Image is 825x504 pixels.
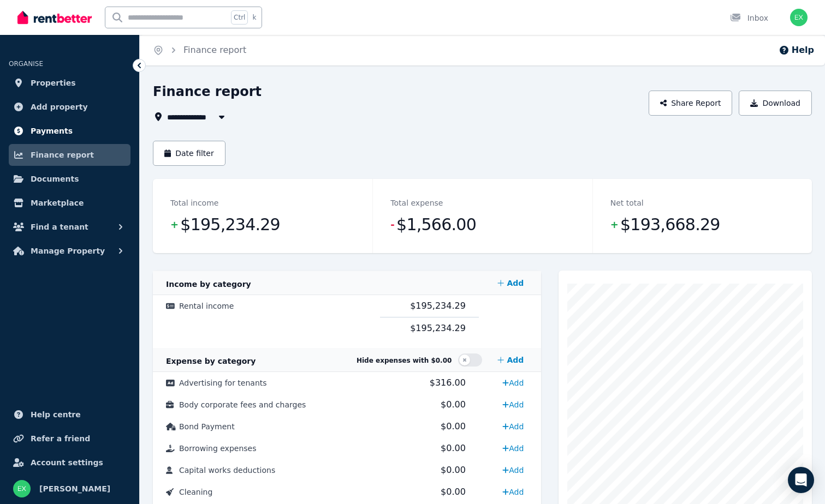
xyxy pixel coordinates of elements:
img: RentBetter [17,9,92,26]
span: + [610,217,618,232]
a: Marketplace [9,192,130,214]
span: + [170,217,178,232]
span: - [390,217,394,232]
span: $0.00 [441,487,466,497]
a: Documents [9,168,130,190]
div: Open Intercom Messenger [788,467,814,493]
a: Add [493,272,528,294]
span: k [252,13,256,22]
span: $0.00 [441,465,466,475]
span: $316.00 [430,377,466,388]
span: Advertising for tenants [179,379,267,387]
span: $0.00 [441,399,466,410]
img: Emma Xavier [790,9,808,26]
button: Help [779,44,814,57]
span: $195,234.29 [410,323,466,333]
a: Add [498,483,528,501]
span: $0.00 [441,443,466,453]
a: Add [498,440,528,457]
span: Refer a friend [31,432,90,445]
span: $0.00 [441,421,466,431]
div: Inbox [730,13,768,23]
span: Manage Property [31,244,105,257]
span: ORGANISE [9,60,43,68]
a: Add [493,349,528,371]
a: Help centre [9,404,130,425]
span: Find a tenant [31,220,88,233]
span: Hide expenses with $0.00 [357,357,452,364]
h1: Finance report [153,83,262,100]
span: Account settings [31,456,103,469]
span: Ctrl [231,10,248,25]
span: Bond Payment [179,422,235,431]
span: Income by category [166,280,251,289]
a: Finance report [183,45,246,55]
span: Properties [31,76,76,89]
dt: Net total [610,196,644,209]
a: Add [498,418,528,435]
span: Body corporate fees and charges [179,400,306,409]
button: Share Report [649,91,733,116]
button: Download [739,91,812,116]
a: Refer a friend [9,428,130,449]
span: Finance report [31,148,94,161]
span: $195,234.29 [410,301,466,311]
a: Payments [9,120,130,142]
button: Find a tenant [9,216,130,238]
a: Add property [9,96,130,118]
span: Marketplace [31,196,84,209]
a: Finance report [9,144,130,166]
dt: Total expense [390,196,443,209]
span: Cleaning [179,488,212,496]
span: Expense by category [166,357,256,365]
nav: Breadcrumb [140,35,259,65]
span: $195,234.29 [180,214,280,236]
img: Emma Xavier [13,480,31,497]
span: Help centre [31,408,81,421]
button: Manage Property [9,240,130,262]
span: $193,668.29 [620,214,720,236]
span: Capital works deductions [179,466,275,475]
dt: Total income [170,196,218,209]
span: $1,566.00 [396,214,476,236]
a: Properties [9,72,130,94]
a: Account settings [9,452,130,473]
span: Rental income [179,302,234,310]
span: Documents [31,172,79,185]
a: Add [498,374,528,392]
a: Add [498,461,528,479]
a: Add [498,396,528,413]
span: Add property [31,100,88,113]
span: Payments [31,124,73,137]
span: Borrowing expenses [179,444,256,453]
span: [PERSON_NAME] [39,482,110,495]
button: Date filter [153,141,225,166]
